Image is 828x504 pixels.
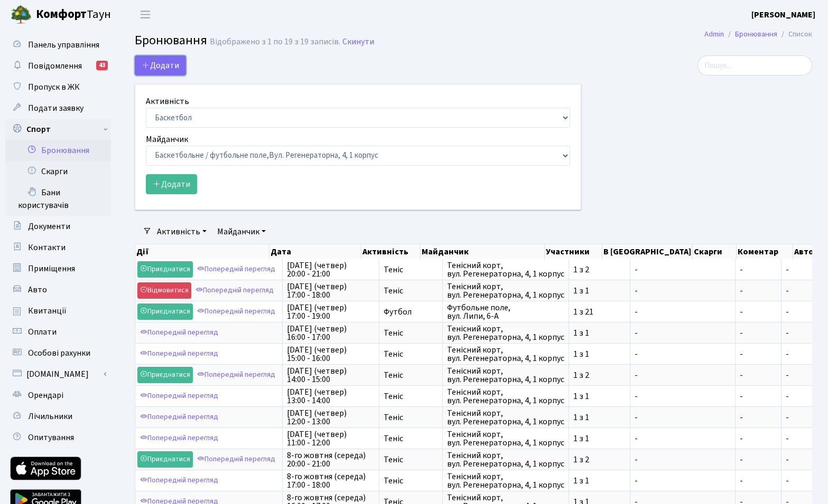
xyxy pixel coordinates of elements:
a: Приєднатися [137,261,193,278]
span: - [740,477,777,485]
span: - [740,329,777,337]
span: - [635,265,731,274]
span: - [740,392,777,401]
a: [DOMAIN_NAME] [5,364,111,385]
span: Футбольне поле, вул. Липи, 6-А [447,303,564,320]
a: Лічильники [5,406,111,427]
span: - [635,350,731,358]
span: 1 з 2 [573,455,626,464]
a: Опитування [5,427,111,448]
span: - [740,455,777,464]
span: Авто [28,284,47,296]
a: Попередній перегляд [137,409,221,425]
span: Теніс [384,392,438,401]
span: - [786,454,789,465]
span: 1 з 1 [573,350,626,358]
span: Документи [28,221,70,232]
span: Теніс [384,477,438,485]
span: Теніс [384,265,438,274]
span: 1 з 2 [573,371,626,379]
span: Тенісний корт, вул. Регенераторна, 4, 1 корпус [447,367,564,384]
span: - [635,413,731,422]
a: Приєднатися [137,367,193,383]
span: [DATE] (четвер) 12:00 - 13:00 [287,409,375,426]
span: [DATE] (четвер) 11:00 - 12:00 [287,430,375,447]
img: logo.png [11,4,32,25]
a: Особові рахунки [5,343,111,364]
th: Майданчик [421,244,545,259]
a: Активність [153,223,211,241]
span: - [740,287,777,295]
span: 1 з 2 [573,265,626,274]
span: - [635,287,731,295]
span: Теніс [384,455,438,464]
th: Участники [545,244,602,259]
th: Активність [361,244,421,259]
span: Теніс [384,371,438,379]
a: Бронювання [5,140,111,161]
input: Пошук... [697,55,812,75]
span: Футбол [384,308,438,316]
div: 43 [96,61,108,70]
span: [DATE] (четвер) 14:00 - 15:00 [287,367,375,384]
b: Комфорт [36,6,87,23]
span: - [635,392,731,401]
a: Приєднатися [137,303,193,320]
nav: breadcrumb [689,23,828,45]
span: - [635,308,731,316]
span: [DATE] (четвер) 13:00 - 14:00 [287,388,375,405]
button: Переключити навігацію [132,6,159,23]
span: - [786,412,789,423]
a: Приєднатися [137,451,193,468]
span: Теніс [384,287,438,295]
label: Майданчик [146,133,188,146]
a: Авто [5,279,111,300]
span: Опитування [28,432,74,443]
span: - [740,371,777,379]
a: Оплати [5,321,111,343]
span: Теніс [384,329,438,337]
a: Відмовитися [137,282,191,299]
span: Приміщення [28,263,75,274]
span: Лічильники [28,411,72,422]
a: Бани користувачів [5,182,111,216]
a: [PERSON_NAME] [751,8,815,21]
span: [DATE] (четвер) 20:00 - 21:00 [287,261,375,278]
span: Орендарі [28,389,63,401]
span: Контакти [28,242,66,253]
span: Тенісний корт, вул. Регенераторна, 4, 1 корпус [447,325,564,341]
a: Попередній перегляд [137,346,221,362]
span: [DATE] (четвер) 16:00 - 17:00 [287,325,375,341]
span: 1 з 1 [573,392,626,401]
span: Тенісний корт, вул. Регенераторна, 4, 1 корпус [447,409,564,426]
button: Додати [135,55,186,75]
span: - [786,369,789,381]
span: Квитанції [28,305,67,317]
a: Подати заявку [5,98,111,119]
span: 8-го жовтня (середа) 17:00 - 18:00 [287,472,375,489]
span: - [786,285,789,297]
span: Теніс [384,434,438,443]
a: Орендарі [5,385,111,406]
span: Оплати [28,326,57,338]
a: Попередній перегляд [194,367,278,383]
span: 1 з 1 [573,329,626,337]
span: Тенісний корт, вул. Регенераторна, 4, 1 корпус [447,282,564,299]
span: Бронювання [135,31,207,50]
a: Попередній перегляд [193,282,276,299]
a: Попередній перегляд [194,261,278,278]
a: Скинути [342,37,374,47]
a: Повідомлення43 [5,55,111,77]
span: Тенісний корт, вул. Регенераторна, 4, 1 корпус [447,472,564,489]
li: Список [777,28,812,40]
a: Admin [704,28,724,40]
span: 8-го жовтня (середа) 20:00 - 21:00 [287,451,375,468]
span: Повідомлення [28,60,82,72]
span: 1 з 1 [573,287,626,295]
th: Дата [269,244,361,259]
a: Попередній перегляд [137,472,221,489]
span: 1 з 1 [573,434,626,443]
span: - [786,327,789,339]
button: Додати [146,174,197,194]
span: - [740,350,777,358]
